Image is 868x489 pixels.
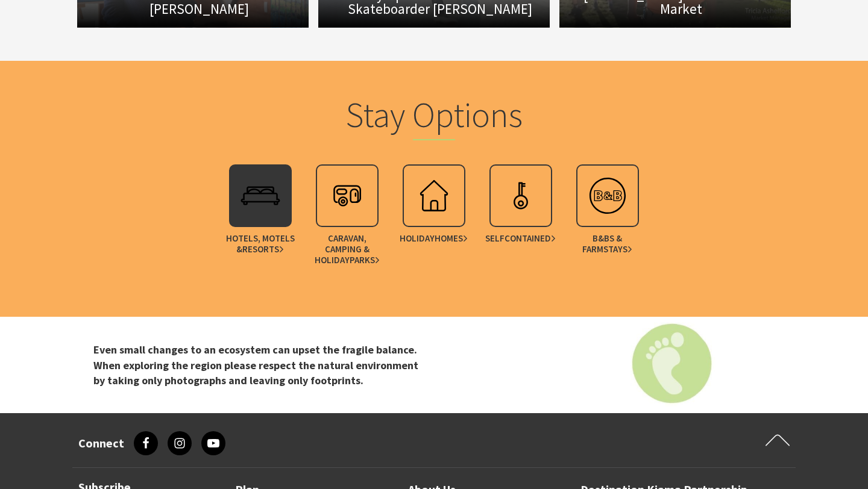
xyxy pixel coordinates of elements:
h2: Stay Options [198,94,670,141]
h3: Connect [78,436,124,450]
span: Parks [350,255,380,266]
a: Hotels, Motels &Resorts [217,164,304,272]
span: Farmstays [582,244,632,255]
span: Holiday [400,233,468,244]
span: Resorts [242,244,284,255]
img: holhouse.svg [410,172,458,220]
span: Self [485,233,556,244]
span: Hotels, Motels & [222,233,298,255]
a: SelfContained [477,164,564,272]
strong: Even small changes to an ecosystem can upset the fragile balance. When exploring the region pleas... [93,343,418,387]
img: bedbreakfa.svg [583,172,632,220]
a: Caravan, Camping & HolidayParks [304,164,391,272]
a: B&Bs &Farmstays [564,164,651,272]
img: accombook.svg [236,172,285,220]
img: apartment.svg [497,172,545,220]
span: Caravan, Camping & Holiday [309,233,385,266]
a: HolidayHomes [391,164,477,272]
span: Contained [505,233,556,244]
img: vancamp.svg [323,172,371,220]
span: Homes [435,233,468,244]
span: B&Bs & [570,233,645,255]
